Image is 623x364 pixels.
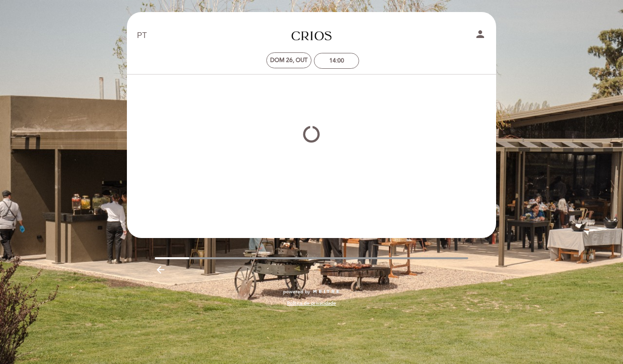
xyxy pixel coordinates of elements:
[283,289,340,295] a: powered by
[287,300,336,307] a: Política de privacidade
[474,28,486,40] i: person
[251,23,372,49] a: Espacio Crios
[155,264,166,276] i: arrow_backward
[312,289,340,294] img: MEITRE
[270,57,308,64] div: Dom 26, out
[329,57,344,64] div: 14:00
[283,289,310,295] span: powered by
[474,28,486,43] button: person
